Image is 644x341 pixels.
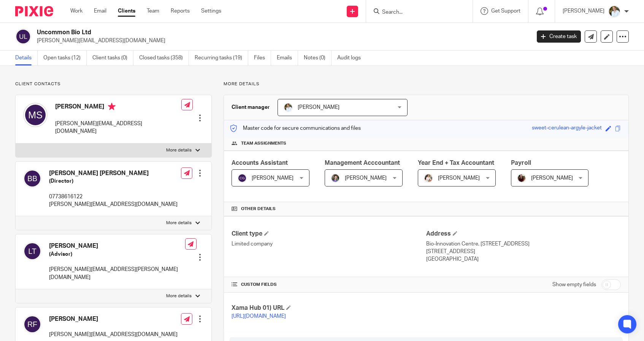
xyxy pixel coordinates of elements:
a: Clients [118,7,135,15]
a: Client tasks (0) [92,51,133,65]
p: More details [166,293,192,299]
div: sweet-cerulean-argyle-jacket [532,124,602,133]
a: Emails [277,51,298,65]
label: Show empty fields [552,281,596,288]
img: sarah-royle.jpg [284,103,293,112]
a: Recurring tasks (19) [195,51,248,65]
p: [GEOGRAPHIC_DATA] [426,255,621,263]
span: Accounts Assistant [232,160,288,166]
h4: [PERSON_NAME] [55,103,181,112]
p: [PERSON_NAME][EMAIL_ADDRESS][DOMAIN_NAME] [49,331,178,338]
a: Open tasks (12) [43,51,87,65]
span: [PERSON_NAME] [531,175,573,181]
p: [PERSON_NAME][EMAIL_ADDRESS][DOMAIN_NAME] [49,201,178,208]
p: [PERSON_NAME][EMAIL_ADDRESS][DOMAIN_NAME] [55,120,181,135]
p: Limited company [232,240,426,248]
h4: [PERSON_NAME] [49,242,185,250]
span: Payroll [511,160,531,166]
p: 07738616122 [49,193,178,201]
a: [URL][DOMAIN_NAME] [232,314,286,319]
span: [PERSON_NAME] [438,175,480,181]
p: More details [166,220,192,226]
img: svg%3E [23,103,48,127]
a: Files [254,51,271,65]
img: Kayleigh%20Henson.jpeg [424,174,433,183]
h4: Client type [232,230,426,238]
img: sarah-royle.jpg [608,5,620,18]
a: Closed tasks (358) [139,51,189,65]
h2: Uncommon Bio Ltd [37,29,428,37]
h4: CUSTOM FIELDS [232,282,426,288]
p: Master code for secure communications and files [230,124,361,132]
p: More details [166,147,192,153]
i: Primary [108,103,116,110]
a: Details [15,51,38,65]
a: Create task [537,30,581,43]
a: Work [70,7,82,15]
img: 1530183611242%20(1).jpg [331,174,340,183]
img: svg%3E [238,174,247,183]
a: Email [94,7,106,15]
span: Team assignments [241,140,286,147]
a: Settings [201,7,221,15]
span: Management Acccountant [325,160,400,166]
p: [PERSON_NAME][EMAIL_ADDRESS][DOMAIN_NAME] [37,37,525,45]
span: Other details [241,206,276,212]
img: svg%3E [23,242,41,260]
p: Client contacts [15,81,212,87]
span: Get Support [491,8,520,14]
h5: (Director) [49,177,178,185]
span: Year End + Tax Accountant [418,160,494,166]
input: Search [381,9,450,16]
a: Team [147,7,159,15]
p: [PERSON_NAME][EMAIL_ADDRESS][PERSON_NAME][DOMAIN_NAME] [49,266,185,281]
h4: Address [426,230,621,238]
h4: [PERSON_NAME] [PERSON_NAME] [49,169,178,177]
img: svg%3E [15,29,31,45]
img: Pixie [15,6,53,16]
img: svg%3E [23,315,41,333]
h4: Xama Hub 01) URL [232,304,426,312]
a: Reports [171,7,190,15]
h3: Client manager [232,104,270,111]
p: [PERSON_NAME] [563,7,604,15]
span: [PERSON_NAME] [345,175,387,181]
span: [PERSON_NAME] [298,105,339,110]
a: Audit logs [337,51,366,65]
span: [PERSON_NAME] [252,175,293,181]
a: Notes (0) [304,51,332,65]
img: MaxAcc_Sep21_ElliDeanPhoto_030.jpg [517,174,526,183]
p: Bio-Innovation Centre, [STREET_ADDRESS] [426,240,621,248]
h5: (Advisor) [49,250,185,258]
h4: [PERSON_NAME] [49,315,178,323]
img: svg%3E [23,169,41,188]
p: [STREET_ADDRESS] [426,248,621,255]
p: More details [224,81,629,87]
